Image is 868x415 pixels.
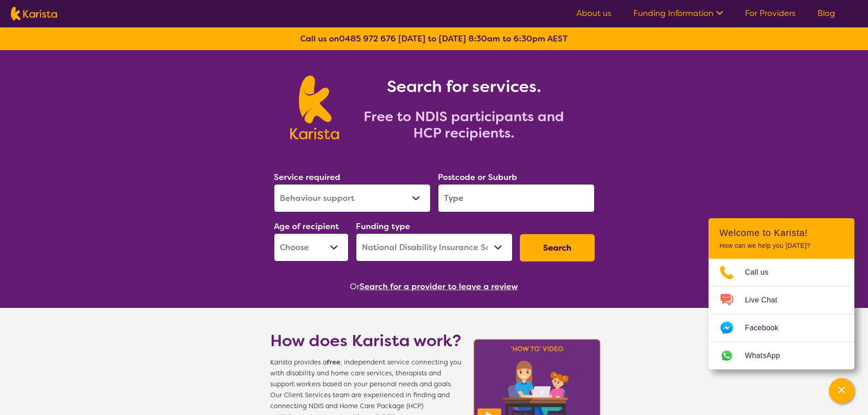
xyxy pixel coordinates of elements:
label: Age of recipient [274,221,339,232]
a: 0485 972 676 [339,33,396,44]
p: How can we help you [DATE]? [719,242,843,250]
a: About us [576,8,611,19]
b: free [327,358,340,367]
h2: Free to NDIS participants and HCP recipients. [350,108,578,141]
h1: How does Karista work? [270,330,462,352]
span: Live Chat [745,293,788,307]
span: Call us [745,266,780,279]
div: Channel Menu [709,218,854,369]
button: Search for a provider to leave a review [360,280,518,293]
a: Funding Information [633,8,723,19]
ul: Choose channel [709,259,854,369]
span: Or [350,280,360,293]
span: Facebook [745,321,789,335]
a: Web link opens in a new tab. [709,342,854,369]
label: Postcode or Suburb [438,172,517,183]
input: Type [438,184,595,212]
label: Service required [274,172,340,183]
a: For Providers [745,8,796,19]
img: Karista logo [290,76,339,139]
span: WhatsApp [745,349,791,363]
h1: Search for services. [350,76,578,97]
a: Blog [817,8,835,19]
b: Call us on [DATE] to [DATE] 8:30am to 6:30pm AEST [300,33,568,44]
button: Channel Menu [829,378,854,404]
label: Funding type [356,221,410,232]
h2: Welcome to Karista! [719,227,843,238]
img: Karista logo [11,7,57,20]
button: Search [520,234,595,261]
